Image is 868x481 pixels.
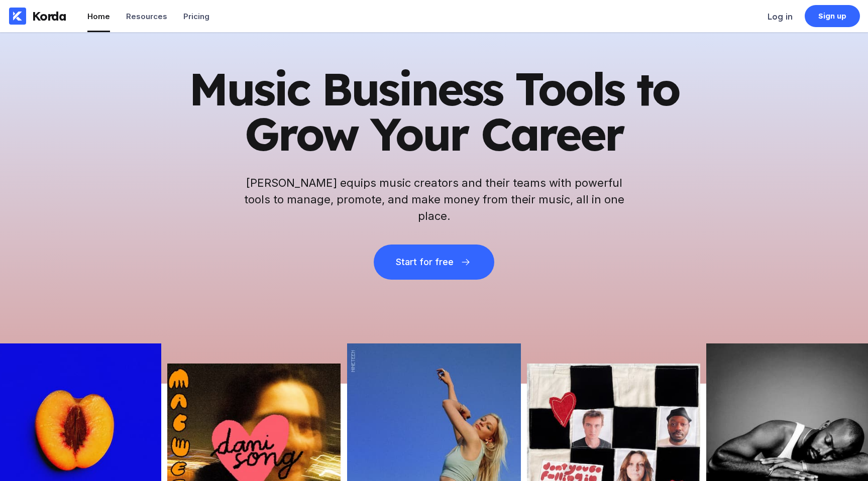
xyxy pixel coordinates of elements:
[768,12,793,22] div: Log in
[32,9,66,24] div: Korda
[805,5,860,27] a: Sign up
[374,245,494,280] button: Start for free
[188,66,680,157] h1: Music Business Tools to Grow Your Career
[818,11,847,21] div: Sign up
[396,257,453,267] div: Start for free
[87,12,110,21] div: Home
[243,175,625,224] h2: [PERSON_NAME] equips music creators and their teams with powerful tools to manage, promote, and m...
[183,12,209,21] div: Pricing
[126,12,167,21] div: Resources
